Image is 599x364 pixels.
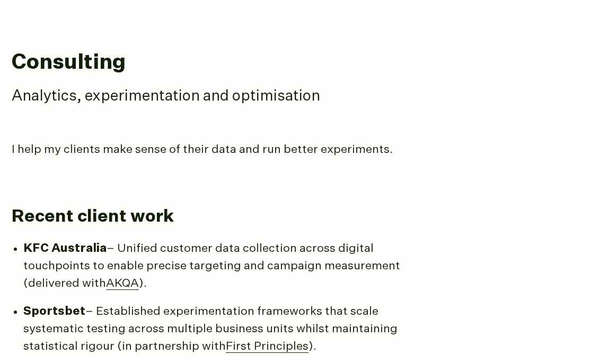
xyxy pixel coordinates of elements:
[23,243,107,254] strong: KFC Australia
[23,306,85,317] strong: Sportsbet
[12,141,409,159] p: I help my clients make sense of their data and run better experiments.
[226,341,309,353] a: First Principles
[106,278,139,290] a: AKQA
[23,303,421,356] li: – Established experimentation frameworks that scale systematic testing across multiple business u...
[12,86,542,107] p: Analytics, experimentation and optimisation
[23,240,421,293] li: – Unified customer data collection across digital touchpoints to enable precise targeting and cam...
[12,205,587,229] h2: Recent client work
[12,51,587,75] h1: Consulting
